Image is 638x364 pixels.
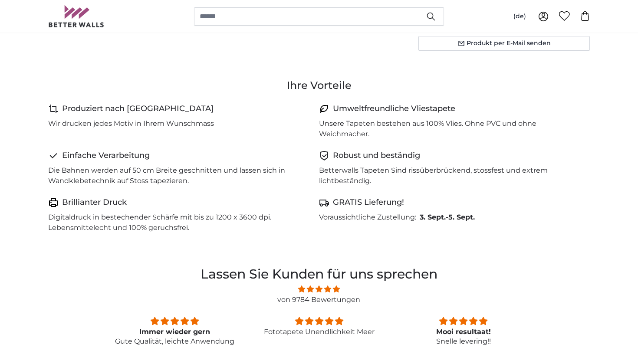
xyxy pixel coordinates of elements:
[402,337,525,346] p: Snelle levering!!
[48,79,590,92] h3: Ihre Vorteile
[333,197,404,209] h4: GRATIS Lieferung!
[102,284,536,295] span: 4.81 stars
[102,264,536,284] h2: Lassen Sie Kunden für uns sprechen
[257,327,381,337] p: Fototapete Unendlichkeit Meer
[402,327,525,337] div: Mooi resultaat!
[62,150,150,162] h4: Einfache Verarbeitung
[48,5,105,27] img: Betterwalls
[257,315,381,327] div: 5 stars
[319,165,583,186] p: Betterwalls Tapeten Sind rissüberbrückend, stossfest und extrem lichtbeständig.
[113,315,237,327] div: 5 stars
[506,9,533,24] button: (de)
[448,213,475,221] span: 5. Sept.
[333,103,455,115] h4: Umweltfreundliche Vliestapete
[62,197,127,209] h4: Brillianter Druck
[319,212,416,223] p: Voraussichtliche Zustellung:
[113,327,237,337] div: Immer wieder gern
[333,150,420,162] h4: Robust und beständig
[62,103,214,115] h4: Produziert nach [GEOGRAPHIC_DATA]
[48,212,312,233] p: Digitaldruck in bestechender Schärfe mit bis zu 1200 x 3600 dpi. Lebensmittelecht und 100% geruch...
[420,213,446,221] span: 3. Sept.
[420,213,475,221] b: -
[418,36,590,51] button: Produkt per E-Mail senden
[48,165,312,186] p: Die Bahnen werden auf 50 cm Breite geschnitten und lassen sich in Wandklebetechnik auf Stoss tape...
[113,337,237,346] p: Gute Qualität, leichte Anwendung
[48,118,214,129] p: Wir drucken jedes Motiv in Ihrem Wunschmass
[402,315,525,327] div: 5 stars
[277,295,360,304] a: von 9784 Bewertungen
[319,118,583,139] p: Unsere Tapeten bestehen aus 100% Vlies. Ohne PVC und ohne Weichmacher.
